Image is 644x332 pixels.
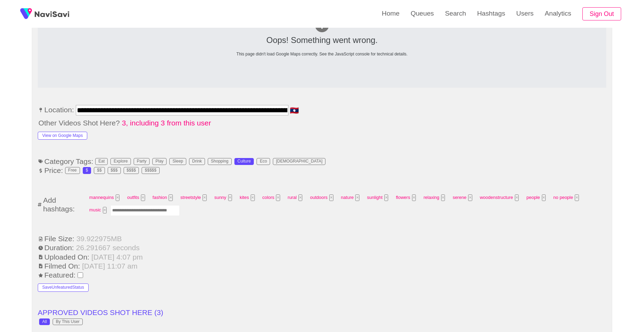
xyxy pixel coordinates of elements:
[308,192,335,203] span: outdoors
[329,194,333,201] button: Tag at index 8 with value 2341 focussed. Press backspace to remove
[125,192,147,203] span: outfits
[192,159,202,164] div: Drink
[111,168,118,173] div: $$$
[38,157,94,166] span: Category Tags:
[87,205,109,216] span: music
[575,194,579,201] button: Tag at index 16 with value 1716464 focussed. Press backspace to remove
[384,194,388,201] button: Tag at index 10 with value 2896 focussed. Press backspace to remove
[38,130,87,138] a: View on Google Maps
[110,205,180,216] input: Enter tag here and press return
[238,192,257,203] span: kites
[116,194,120,201] button: Tag at index 0 with value 4008 focussed. Press backspace to remove
[450,192,474,203] span: serene
[211,159,229,164] div: Shopping
[276,159,322,164] div: [DEMOGRAPHIC_DATA]
[260,192,282,203] span: colors
[86,168,88,173] div: $
[542,194,546,201] button: Tag at index 15 with value 2457 focussed. Press backspace to remove
[178,192,209,203] span: streetstyle
[524,192,548,203] span: people
[38,262,81,270] span: Filmed On:
[81,262,138,270] span: [DATE] 11:07 am
[121,119,212,127] span: 3, including 3 from this user
[212,192,234,203] span: sunny
[151,192,175,203] span: fashion
[38,308,606,317] li: APPROVED VIDEOS SHOT HERE ( 3 )
[42,320,47,324] div: All
[298,194,303,201] button: Tag at index 7 with value 4122 focussed. Press backspace to remove
[238,159,251,164] div: Culture
[42,196,84,213] span: Add hashtags:
[365,192,390,203] span: sunlight
[515,194,519,201] button: Tag at index 14 with value 10505 focussed. Press backspace to remove
[155,159,163,164] div: Play
[260,159,267,164] div: Eco
[96,35,548,45] div: Oops! Something went wrong.
[103,207,107,213] button: Tag at index 17 with value 5917 focussed. Press backspace to remove
[289,107,299,114] span: 🇱🇦
[114,159,128,164] div: Explore
[75,244,140,252] span: 26.291667 seconds
[76,235,123,243] span: 39.922975 MB
[38,119,120,127] span: Other Videos Shot Here?
[38,283,89,292] button: SaveUnfeaturedStatus
[251,194,255,201] button: Tag at index 5 with value 2952 focussed. Press backspace to remove
[97,168,101,173] div: $$
[172,159,183,164] div: Sleep
[339,192,361,203] span: nature
[394,192,418,203] span: flowers
[38,244,74,252] span: Duration:
[355,194,359,201] button: Tag at index 9 with value 584 focussed. Press backspace to remove
[441,194,445,201] button: Tag at index 12 with value 2308 focussed. Press backspace to remove
[38,106,74,114] span: Location:
[98,159,105,164] div: Eat
[203,194,207,201] button: Tag at index 3 with value 5616 focussed. Press backspace to remove
[137,159,146,164] div: Party
[87,192,122,203] span: mannequins
[17,5,35,23] img: fireSpot
[91,253,143,261] span: [DATE] 4:07 pm
[412,194,416,201] button: Tag at index 11 with value 3586 focussed. Press backspace to remove
[38,271,76,279] span: Featured:
[38,132,87,140] button: View on Google Maps
[478,192,521,203] span: woodenstructure
[276,194,280,201] button: Tag at index 6 with value 5440 focussed. Press backspace to remove
[38,166,64,175] span: Price:
[286,192,305,203] span: rural
[96,52,548,57] div: This page didn't load Google Maps correctly. See the JavaScript console for technical details.
[56,320,79,324] div: By This User
[228,194,232,201] button: Tag at index 4 with value 2310 focussed. Press backspace to remove
[35,10,69,17] img: fireSpot
[127,168,136,173] div: $$$$
[141,194,145,201] button: Tag at index 1 with value 52561 focussed. Press backspace to remove
[551,192,581,203] span: no people
[169,194,173,201] button: Tag at index 2 with value 3679 focussed. Press backspace to remove
[38,253,90,261] span: Uploaded On:
[421,192,447,203] span: relaxing
[38,235,75,243] span: File Size:
[68,168,77,173] div: Free
[145,168,156,173] div: $$$$$
[582,7,621,21] button: Sign Out
[468,194,472,201] button: Tag at index 13 with value 2289 focussed. Press backspace to remove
